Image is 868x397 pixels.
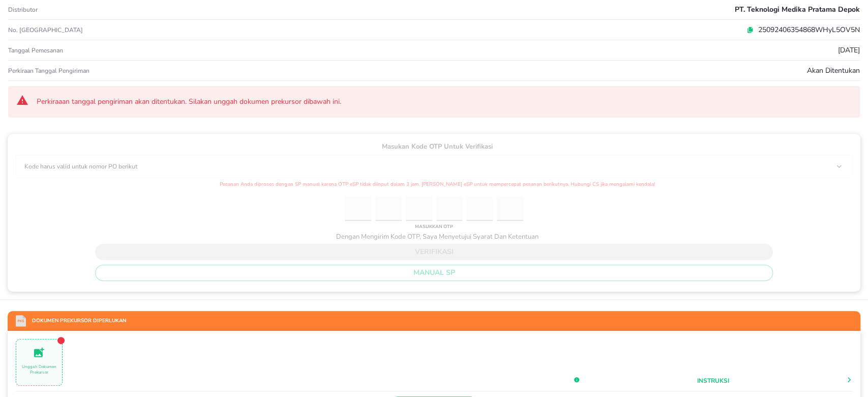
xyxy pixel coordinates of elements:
[697,376,729,385] button: Instruksi
[466,196,493,221] input: Please enter OTP character 5
[345,196,371,221] input: Please enter OTP character 1
[24,162,137,171] p: Kode harus valid untuk nomor PO berikut
[8,26,292,34] p: No. [GEOGRAPHIC_DATA]
[26,317,126,325] p: Dokumen Prekursor Diperlukan
[8,6,38,14] p: Distributor
[807,65,860,76] p: Akan ditentukan
[754,24,860,35] p: 25092406354868WHyL5OV5N
[735,4,860,15] p: PT. Teknologi Medika Pratama Depok
[838,45,860,55] p: [DATE]
[497,196,523,221] input: Please enter OTP character 6
[16,364,62,375] p: Unggah Dokumen Prekursor
[375,196,402,221] input: Please enter OTP character 2
[436,196,463,221] input: Please enter OTP character 4
[20,159,848,174] div: Kode harus valid untuk nomor PO berikut
[8,46,63,54] p: Tanggal pemesanan
[16,181,852,188] p: Pesanan Anda diproses dengan SP manual karena OTP eSP tidak diinput dalam 3 jam. [PERSON_NAME] eS...
[37,97,852,107] span: Perkiraaan tanggal pengiriman akan ditentukan. Silakan unggah dokumen prekursor dibawah ini.
[16,142,852,152] p: Masukan Kode OTP Untuk Verifikasi
[406,196,432,221] input: Please enter OTP character 3
[8,67,89,75] p: Perkiraan Tanggal Pengiriman
[330,232,538,241] div: Dengan Mengirim Kode OTP, Saya Menyetujui Syarat Dan Ketentuan
[412,221,456,232] div: MASUKKAN OTP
